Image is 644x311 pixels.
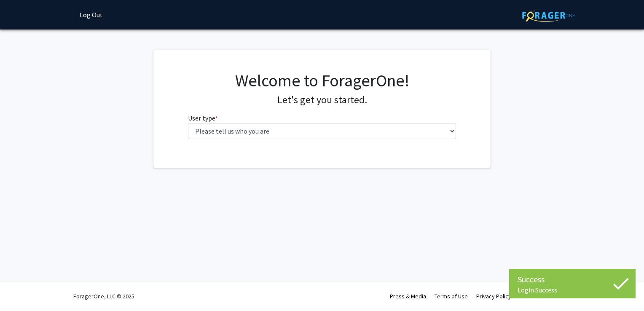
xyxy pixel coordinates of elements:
a: Press & Media [390,292,426,300]
img: ForagerOne Logo [522,9,575,22]
label: User type [188,113,218,123]
div: ForagerOne, LLC © 2025 [73,282,134,311]
h4: Let's get you started. [188,94,456,106]
h1: Welcome to ForagerOne! [188,70,456,91]
a: Terms of Use [435,292,468,300]
a: Privacy Policy [476,292,511,300]
div: Login Success [518,286,627,294]
div: Success [518,273,627,286]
